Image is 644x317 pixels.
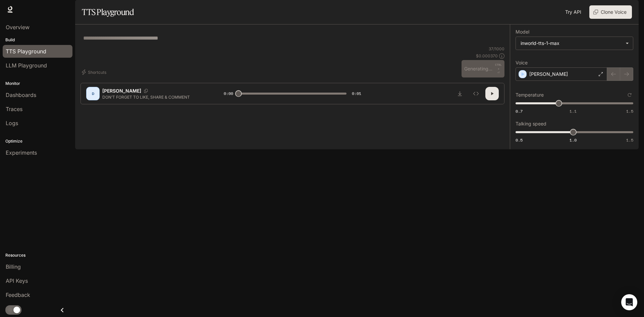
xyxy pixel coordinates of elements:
p: Temperature [516,93,544,97]
button: Download audio [453,87,467,100]
button: Copy Voice ID [141,89,151,93]
span: 1.5 [626,137,633,143]
div: Open Intercom Messenger [621,294,637,310]
a: Try API [562,5,584,19]
div: D [88,88,98,99]
span: 1.5 [626,108,633,114]
p: [PERSON_NAME] [529,71,568,77]
div: inworld-tts-1-max [521,40,622,47]
span: 0:00 [224,90,233,97]
span: 0:01 [352,90,361,97]
h1: TTS Playground [82,5,134,19]
p: Voice [516,60,528,65]
p: Talking speed [516,121,546,126]
button: Clone Voice [589,5,632,19]
p: Model [516,30,529,34]
div: inworld-tts-1-max [516,37,633,50]
p: DON’T FORGET TO LIKE, SHARE & COMMENT [102,94,208,100]
span: 0.5 [516,137,523,143]
button: Reset to default [626,91,633,99]
button: Shortcuts [80,67,109,77]
span: 0.7 [516,108,523,114]
p: [PERSON_NAME] [102,88,141,94]
p: 37 / 1000 [489,46,504,52]
p: $ 0.000370 [476,53,498,59]
span: 1.1 [570,108,577,114]
span: 1.0 [570,137,577,143]
button: Inspect [469,87,483,100]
